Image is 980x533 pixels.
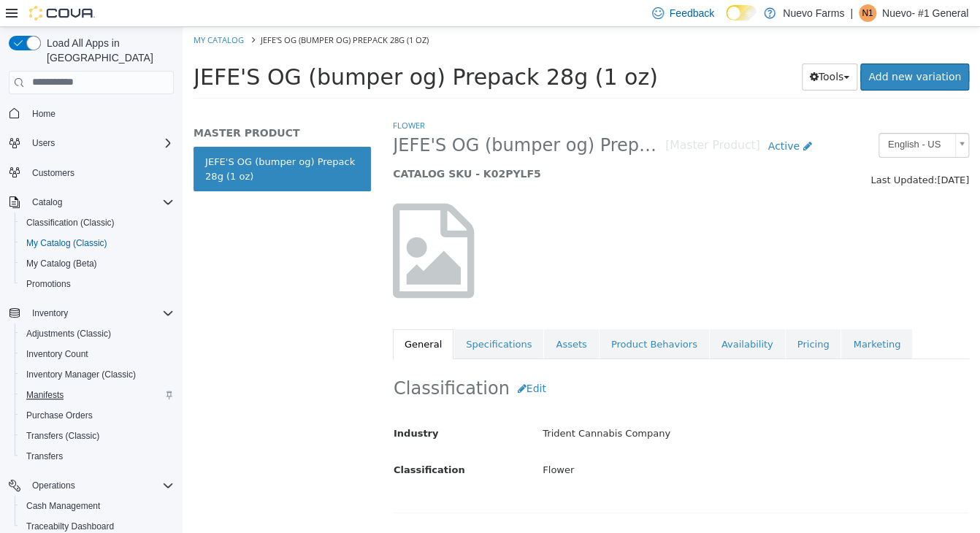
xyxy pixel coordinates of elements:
[26,164,80,182] a: Customers
[3,103,180,124] button: Home
[11,120,188,164] a: JEFE'S OG (bumper og) Prepack 28g (1 oz)
[211,348,786,375] h2: Classification
[26,134,174,152] span: Users
[20,234,113,252] a: My Catalog (Classic)
[32,196,62,208] span: Catalog
[26,521,114,532] span: Traceabilty Dashboard
[20,214,174,231] span: Classification (Classic)
[272,302,361,333] a: Specifications
[15,364,180,385] button: Inventory Manager (Classic)
[577,106,637,133] a: Active
[32,307,68,319] span: Inventory
[211,401,256,412] span: Industry
[26,217,115,229] span: Classification (Classic)
[603,302,659,333] a: Pricing
[26,193,174,211] span: Catalog
[26,278,71,290] span: Promotions
[15,496,180,516] button: Cash Management
[417,302,527,333] a: Product Behaviors
[15,405,180,426] button: Purchase Orders
[32,167,74,179] span: Customers
[26,258,97,269] span: My Catalog (Beta)
[3,475,180,496] button: Operations
[26,193,68,211] button: Catalog
[26,430,99,442] span: Transfers (Classic)
[41,36,174,65] span: Load All Apps in [GEOGRAPHIC_DATA]
[210,107,483,130] span: JEFE'S OG (bumper og) Prepack 28g (1 oz)
[20,386,69,404] a: Manifests
[15,344,180,364] button: Inventory Count
[678,37,786,64] a: Add new variation
[882,4,968,22] p: Nuevo- #1 General
[26,328,111,340] span: Adjustments (Classic)
[26,450,63,462] span: Transfers
[659,302,730,333] a: Marketing
[20,345,94,363] a: Inventory Count
[29,6,95,20] img: Cova
[20,234,174,252] span: My Catalog (Classic)
[15,385,180,405] button: Manifests
[361,302,416,333] a: Assets
[349,394,797,420] div: Trident Cannabis Company
[26,164,174,182] span: Customers
[15,274,180,294] button: Promotions
[15,323,180,344] button: Adjustments (Classic)
[26,477,81,494] button: Operations
[210,302,271,333] a: General
[210,140,637,153] h5: CATALOG SKU - K02PYLF5
[26,304,174,322] span: Inventory
[20,255,174,272] span: My Catalog (Beta)
[783,4,844,22] p: Nuevo Farms
[20,325,174,342] span: Adjustments (Classic)
[349,431,797,456] div: Flower
[32,108,55,120] span: Home
[26,369,136,380] span: Inventory Manager (Classic)
[688,147,754,158] span: Last Updated:
[26,104,174,123] span: Home
[619,37,675,64] button: Tools
[20,366,174,383] span: Inventory Manager (Classic)
[20,427,174,445] span: Transfers (Classic)
[754,147,786,158] span: [DATE]
[670,6,714,20] span: Feedback
[3,133,180,153] button: Users
[20,497,106,515] a: Cash Management
[26,237,107,249] span: My Catalog (Classic)
[20,448,69,465] a: Transfers
[20,386,174,404] span: Manifests
[3,162,180,183] button: Customers
[20,407,99,424] a: Purchase Orders
[20,275,77,293] a: Promotions
[26,105,61,123] a: Home
[859,4,876,22] div: Nuevo- #1 General
[11,7,61,18] a: My Catalog
[483,113,578,125] small: [Master Product]
[585,113,616,125] span: Active
[527,302,602,333] a: Availability
[696,106,786,131] a: English - US
[20,325,117,342] a: Adjustments (Classic)
[15,233,180,253] button: My Catalog (Classic)
[15,212,180,233] button: Classification (Classic)
[327,348,372,375] button: Edit
[20,345,174,363] span: Inventory Count
[697,107,767,129] span: English - US
[26,410,93,421] span: Purchase Orders
[78,7,246,18] span: JEFE'S OG (bumper og) Prepack 28g (1 oz)
[726,5,757,20] input: Dark Mode
[26,389,64,401] span: Manifests
[20,255,103,272] a: My Catalog (Beta)
[726,20,727,21] span: Dark Mode
[20,497,174,515] span: Cash Management
[20,427,105,445] a: Transfers (Classic)
[26,500,100,512] span: Cash Management
[11,99,188,112] h5: MASTER PRODUCT
[15,426,180,446] button: Transfers (Classic)
[211,437,283,448] span: Classification
[20,407,174,424] span: Purchase Orders
[26,477,174,494] span: Operations
[15,446,180,467] button: Transfers
[20,275,174,293] span: Promotions
[3,303,180,323] button: Inventory
[15,253,180,274] button: My Catalog (Beta)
